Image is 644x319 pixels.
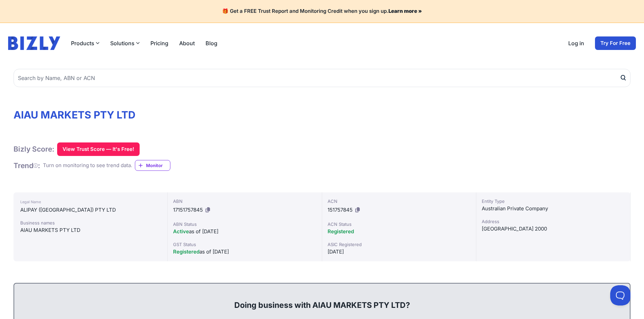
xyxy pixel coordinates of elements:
[482,225,625,233] div: [GEOGRAPHIC_DATA] 2000
[14,69,630,87] input: Search by Name, ABN or ACN
[173,241,316,248] div: GST Status
[206,39,217,47] a: Blog
[14,144,54,154] h1: Bizly Score:
[146,162,170,169] span: Monitor
[43,162,132,169] div: Turn on monitoring to see trend data.
[173,221,316,228] div: ABN Status
[328,248,471,256] div: [DATE]
[610,285,630,305] iframe: Toggle Customer Support
[110,39,140,47] button: Solutions
[328,198,471,205] div: ACN
[20,206,161,214] div: ALIPAY ([GEOGRAPHIC_DATA]) PTY LTD
[595,36,636,50] a: Try For Free
[20,219,161,226] div: Business names
[20,198,161,206] div: Legal Name
[57,142,140,156] button: View Trust Score — It's Free!
[482,205,625,213] div: Australian Private Company
[179,39,195,47] a: About
[135,160,170,171] a: Monitor
[328,207,353,213] span: 151757845
[173,248,199,255] span: Registered
[482,198,625,205] div: Entity Type
[21,289,623,311] div: Doing business with AIAU MARKETS PTY LTD?
[71,39,99,47] button: Products
[173,248,316,256] div: as of [DATE]
[14,161,40,170] h1: Trend :
[173,228,316,236] div: as of [DATE]
[328,241,471,248] div: ASIC Registered
[388,8,422,14] a: Learn more »
[568,39,584,47] a: Log in
[173,228,189,235] span: Active
[328,228,354,235] span: Registered
[150,39,168,47] a: Pricing
[173,207,203,213] span: 17151757845
[20,226,161,234] div: AIAU MARKETS PTY LTD
[482,218,625,225] div: Address
[328,221,471,228] div: ACN Status
[8,8,636,15] h4: 🎁 Get a FREE Trust Report and Monitoring Credit when you sign up.
[173,198,316,205] div: ABN
[14,109,630,121] h1: AIAU MARKETS PTY LTD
